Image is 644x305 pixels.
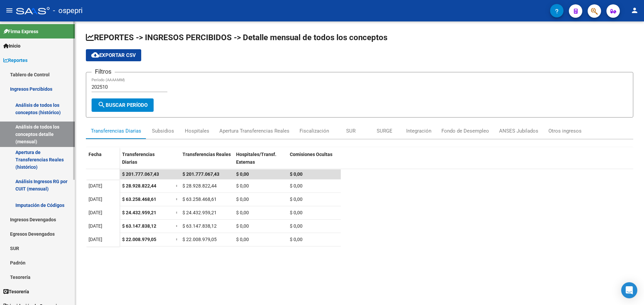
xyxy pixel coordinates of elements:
div: Fiscalización [300,127,329,135]
span: $ 28.928.822,44 [182,183,217,188]
div: SURGE [377,127,392,135]
span: $ 0,00 [290,210,303,215]
div: Otros ingresos [548,127,582,135]
span: [DATE] [89,210,102,215]
span: [DATE] [89,197,102,202]
span: = [176,197,178,202]
mat-icon: person [631,6,639,14]
span: = [176,223,178,229]
span: Exportar CSV [91,52,136,58]
span: Reportes [3,57,28,64]
span: - ospepri [53,3,83,18]
span: [DATE] [89,237,102,242]
span: Firma Express [3,28,38,35]
span: $ 0,00 [236,197,249,202]
button: Exportar CSV [86,49,141,61]
span: $ 28.928.822,44 [122,183,156,188]
h3: Filtros [92,67,115,76]
span: Fecha [89,152,102,157]
span: $ 0,00 [236,171,249,177]
span: Hospitales/Transf. Externas [236,152,276,165]
div: Fondo de Desempleo [441,127,489,135]
mat-icon: cloud_download [91,51,99,59]
span: $ 201.777.067,43 [122,171,159,177]
span: Inicio [3,42,20,50]
span: $ 0,00 [290,237,303,242]
div: Transferencias Diarias [91,127,141,135]
span: $ 22.008.979,05 [122,237,156,242]
button: Buscar Período [92,98,154,112]
span: REPORTES -> INGRESOS PERCIBIDOS -> Detalle mensual de todos los conceptos [86,33,387,42]
mat-icon: menu [5,6,13,14]
span: $ 0,00 [236,210,249,215]
span: $ 0,00 [236,237,249,242]
mat-icon: search [98,101,106,109]
span: $ 0,00 [290,223,303,229]
span: = [176,183,178,188]
span: $ 0,00 [236,223,249,229]
span: $ 201.777.067,43 [182,171,219,177]
div: Hospitales [185,127,209,135]
div: Apertura Transferencias Reales [219,127,289,135]
span: Tesorería [3,288,29,295]
span: $ 24.432.959,21 [122,210,156,215]
span: Transferencias Diarias [122,152,155,165]
span: Buscar Período [98,102,148,108]
datatable-header-cell: Transferencias Diarias [119,147,173,175]
span: = [176,237,178,242]
datatable-header-cell: Fecha [86,147,119,175]
span: [DATE] [89,183,102,188]
div: Open Intercom Messenger [621,282,637,298]
datatable-header-cell: Comisiones Ocultas [287,147,341,175]
div: ANSES Jubilados [499,127,538,135]
span: $ 63.258.468,61 [182,197,217,202]
datatable-header-cell: Transferencias Reales [180,147,233,175]
span: $ 0,00 [290,183,303,188]
span: $ 63.147.838,12 [122,223,156,229]
span: $ 63.147.838,12 [182,223,217,229]
div: SUR [346,127,356,135]
span: $ 63.258.468,61 [122,197,156,202]
span: Transferencias Reales [182,152,231,157]
span: Comisiones Ocultas [290,152,332,157]
span: = [176,210,178,215]
span: $ 24.432.959,21 [182,210,217,215]
datatable-header-cell: Hospitales/Transf. Externas [233,147,287,175]
span: $ 22.008.979,05 [182,237,217,242]
span: [DATE] [89,223,102,229]
span: $ 0,00 [236,183,249,188]
span: $ 0,00 [290,171,303,177]
div: Subsidios [152,127,174,135]
div: Integración [406,127,431,135]
span: $ 0,00 [290,197,303,202]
